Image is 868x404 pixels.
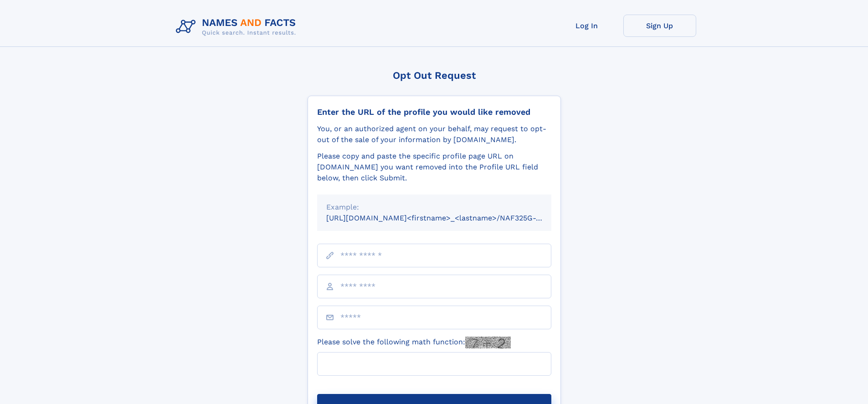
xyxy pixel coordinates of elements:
[326,214,569,222] small: [URL][DOMAIN_NAME]<firstname>_<lastname>/NAF325G-xxxxxxxx
[317,123,551,145] div: You, or an authorized agent on your behalf, may request to opt-out of the sale of your informatio...
[317,151,551,184] div: Please copy and paste the specific profile page URL on [DOMAIN_NAME] you want removed into the Pr...
[550,15,623,37] a: Log In
[623,15,696,37] a: Sign Up
[317,107,551,117] div: Enter the URL of the profile you would like removed
[308,70,561,81] div: Opt Out Request
[317,337,511,348] label: Please solve the following math function:
[326,202,542,213] div: Example:
[172,15,303,39] img: Logo Names and Facts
